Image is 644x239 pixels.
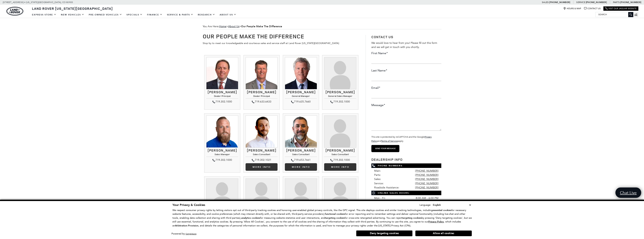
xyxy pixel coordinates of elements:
[324,95,356,98] h4: General Sales Manager
[576,1,585,4] span: Service
[228,25,239,28] a: About Us
[206,115,238,147] img: Jesse Lyon
[595,12,633,17] input: Search
[206,57,238,89] img: Thom Buckley
[203,24,441,29] span: You Are Here:
[285,149,317,152] h3: [PERSON_NAME]
[206,95,238,98] h4: Dealer Principal
[124,11,145,18] a: Specials
[228,25,282,28] span: >
[175,224,198,227] strong: Arbitration Provision
[203,33,360,39] h1: Our People Make The Difference
[285,90,317,94] h3: [PERSON_NAME]
[285,95,317,98] h4: General Manager
[285,115,317,147] img: Trebor Alvord
[6,7,23,16] img: Land Rover
[374,173,381,177] span: Parts:
[371,145,399,152] input: Send your message
[563,7,581,10] a: Hours & Map
[246,163,278,171] a: More Info
[374,169,381,172] span: Main:
[30,11,239,18] nav: Main Navigation
[171,233,196,235] div: Powered by
[371,103,385,107] label: Message
[402,216,422,220] strong: targeting cookies
[371,86,380,90] label: Email
[324,115,356,147] img: Gracie Dean
[145,11,165,18] a: Finance
[325,212,345,216] strong: functional cookies
[241,25,282,28] strong: Our People Make The Difference
[285,57,317,89] img: Ray Reilly
[324,163,356,171] a: More info
[165,11,196,18] a: Service & Parts
[374,197,385,200] span: Mon - Fri
[356,230,413,236] button: Deny targeting cookies
[246,149,278,152] h3: [PERSON_NAME]
[206,178,238,210] img: Isis Garcia
[415,169,438,172] a: [PHONE_NUMBER]
[374,178,381,181] span: Sales:
[206,158,238,162] div: 719.302.1000
[613,1,620,4] span: Parts
[246,57,278,89] img: Mike Jorgensen
[206,90,238,94] h3: [PERSON_NAME]
[246,158,278,162] div: 719.302.1021
[419,204,431,206] div: Language:
[172,208,472,228] p: We respect consumer privacy rights by letting visitors opt out of third-party tracking cookies an...
[374,186,399,189] span: Roadside Assistance:
[371,158,441,162] h3: Dealership Info
[285,153,317,157] h4: Sales Consultant
[285,158,317,162] div: 719.653.7661
[325,216,345,220] strong: targeting cookies
[620,1,641,4] a: [PHONE_NUMBER]
[219,25,226,28] a: Home
[285,163,317,171] a: More info
[219,25,282,28] span: >
[172,203,205,207] span: Your Privacy & Cookies
[324,99,356,104] div: 719.302.1000
[371,51,388,55] label: First Name
[415,182,438,185] a: [PHONE_NUMBER]
[324,149,356,152] h3: [PERSON_NAME]
[542,1,549,4] span: Sales
[381,140,398,142] a: Terms of Service
[206,99,238,104] div: 719.302.1000
[30,6,115,11] a: Land Rover [US_STATE][GEOGRAPHIC_DATA]
[416,196,438,200] span: 8:00 AM - 6:00 PM
[371,136,432,142] small: This site is protected by reCAPTCHA and the Google and apply.
[324,90,356,94] h3: [PERSON_NAME]
[246,115,278,147] img: Kevin Heim
[6,7,23,16] a: land-rover
[3,1,73,4] a: [STREET_ADDRESS] • [US_STATE][GEOGRAPHIC_DATA], CO 80905
[432,203,472,207] select: Language Select
[59,11,86,18] a: New Vehicles
[246,90,278,94] h3: [PERSON_NAME]
[246,99,278,104] div: 719.633.6433
[203,24,441,29] div: Breadcrumbs
[246,153,278,157] h4: Sales Consultant
[32,6,113,11] span: Land Rover [US_STATE][GEOGRAPHIC_DATA]
[618,190,639,195] span: Chat Live
[246,178,278,210] img: Marilyn Wrixon
[549,1,570,4] a: [PHONE_NUMBER]
[206,153,238,157] h4: Sales Manager
[324,57,356,89] img: Kimberley Zacharias
[415,231,472,236] button: Allow all cookies
[415,186,438,189] a: [PHONE_NUMBER]
[324,158,356,162] div: 719.302.1000
[586,1,607,4] a: [PHONE_NUMBER]
[371,35,441,39] h3: Contact Us
[428,220,444,223] u: Privacy Policy
[324,178,356,210] img: Carrie Mendoza
[433,209,451,212] strong: essential cookies
[285,99,317,104] div: 719.635.7660
[374,182,384,185] span: Service:
[241,216,260,220] strong: analytics cookies
[605,7,637,10] a: Visit Our Jaguar Website
[203,41,360,45] p: Stop by to meet our knowledgeable and courteous sales and service staff at Land Rover [US_STATE][...
[206,149,238,152] h3: [PERSON_NAME]
[285,178,317,210] img: Desiree G
[246,95,278,98] h4: Dealer Principal
[86,11,124,18] a: Pre-Owned Vehicles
